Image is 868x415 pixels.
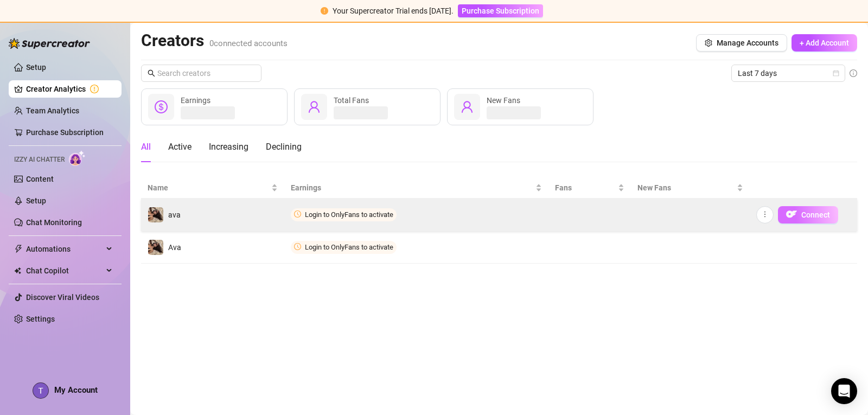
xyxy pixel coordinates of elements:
a: Settings [26,315,55,323]
img: Chat Copilot [14,267,21,274]
span: more [761,210,769,218]
div: Increasing [209,141,248,154]
span: 0 connected accounts [209,39,288,48]
img: ACg8ocLy6OmnUdjH25E7twbtPeESGHNjvEUWsbgwwdgXEFYykVGKpg=s96-c [33,383,48,398]
span: New Fans [637,182,735,194]
div: Open Intercom Messenger [831,378,857,404]
span: clock-circle [294,210,301,218]
img: ava [148,207,163,222]
span: Last 7 days [738,65,839,81]
span: Manage Accounts [717,39,778,47]
input: Search creators [157,67,246,79]
a: Content [26,175,54,183]
a: Creator Analytics exclamation-circle [26,80,113,98]
th: Name [141,177,284,199]
img: logo-BBDzfeDw.svg [9,38,90,49]
span: info-circle [850,69,857,77]
span: Ava [168,243,181,252]
a: Team Analytics [26,106,79,115]
a: Setup [26,196,46,205]
button: + Add Account [792,34,857,52]
a: Setup [26,63,46,72]
span: Purchase Subscription [462,7,539,15]
span: Login to OnlyFans to activate [305,243,393,251]
span: Your Supercreator Trial ends [DATE]. [333,7,454,15]
a: Purchase Subscription [26,128,104,137]
span: Automations [26,240,103,258]
span: Fans [555,182,616,194]
a: Chat Monitoring [26,218,82,227]
button: Manage Accounts [696,34,787,52]
a: Discover Viral Videos [26,293,99,302]
div: Declining [266,141,302,154]
span: setting [705,39,712,47]
img: OF [786,209,797,220]
button: OFConnect [778,206,838,224]
span: Chat Copilot [26,262,103,279]
span: clock-circle [294,243,301,250]
div: All [141,141,151,154]
span: calendar [833,70,839,76]
span: user [308,100,321,113]
span: Total Fans [334,96,369,105]
span: New Fans [487,96,520,105]
span: Name [148,182,269,194]
button: Purchase Subscription [458,4,543,17]
span: Connect [801,210,830,219]
span: Earnings [291,182,533,194]
span: thunderbolt [14,245,23,253]
th: Fans [548,177,631,199]
span: user [461,100,474,113]
span: dollar-circle [155,100,168,113]
span: ava [168,210,181,219]
th: Earnings [284,177,548,199]
span: Izzy AI Chatter [14,155,65,165]
th: New Fans [631,177,750,199]
span: Login to OnlyFans to activate [305,210,393,219]
div: Active [168,141,192,154]
span: My Account [54,385,98,395]
span: Earnings [181,96,210,105]
img: AI Chatter [69,150,86,166]
span: exclamation-circle [321,7,328,15]
span: search [148,69,155,77]
span: + Add Account [800,39,849,47]
a: Purchase Subscription [458,7,543,15]
img: Ava [148,240,163,255]
h2: Creators [141,30,288,51]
